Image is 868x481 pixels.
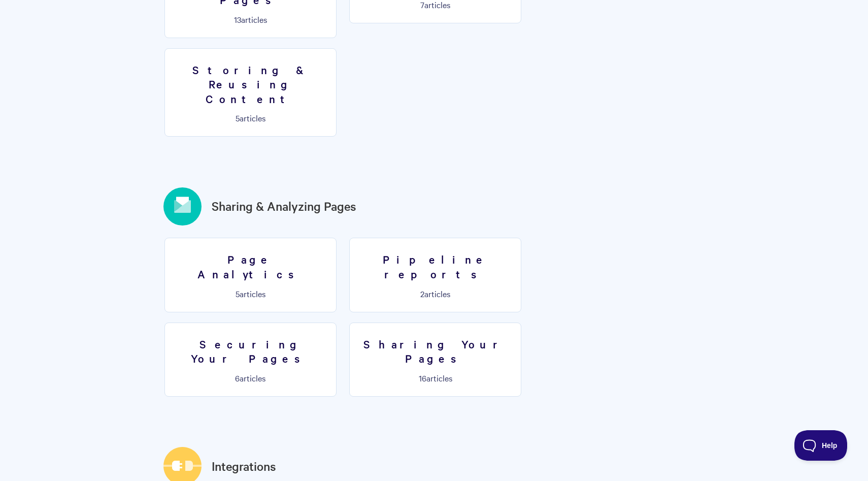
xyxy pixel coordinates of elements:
span: 5 [236,112,240,123]
span: 13 [234,14,241,25]
a: Sharing & Analyzing Pages [212,197,356,215]
h3: Sharing Your Pages [356,337,515,366]
a: Page Analytics 5articles [164,238,337,312]
span: 5 [236,288,240,299]
p: articles [171,15,330,24]
a: Securing Your Pages 6articles [164,323,337,397]
iframe: Toggle Customer Support [794,430,848,461]
h3: Page Analytics [171,252,330,281]
a: Storing & Reusing Content 5articles [164,48,337,137]
p: articles [356,373,515,382]
span: 2 [420,288,424,299]
span: 16 [419,372,426,383]
h3: Storing & Reusing Content [171,62,330,106]
span: 6 [235,372,240,383]
a: Integrations [212,457,276,475]
h3: Pipeline reports [356,252,515,281]
p: articles [171,113,330,122]
a: Pipeline reports 2articles [349,238,521,312]
p: articles [171,373,330,382]
p: articles [356,289,515,298]
a: Sharing Your Pages 16articles [349,323,521,397]
p: articles [171,289,330,298]
h3: Securing Your Pages [171,337,330,366]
